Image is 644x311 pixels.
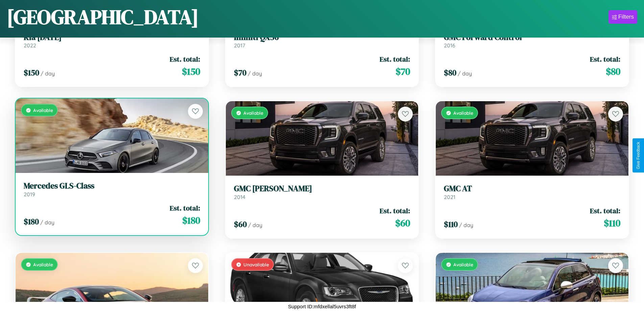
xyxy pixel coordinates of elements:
[24,67,39,78] span: $ 150
[606,65,620,78] span: $ 80
[24,216,39,227] span: $ 180
[234,42,245,49] span: 2017
[24,32,200,49] a: Kia [DATE]2022
[182,65,200,78] span: $ 150
[170,54,200,64] span: Est. total:
[41,70,55,77] span: / day
[234,32,410,42] h3: Infiniti QX56
[380,206,410,216] span: Est. total:
[458,70,472,77] span: / day
[396,65,410,78] span: $ 70
[590,206,620,216] span: Est. total:
[444,32,620,42] h3: GMC Forward Control
[444,184,620,200] a: GMC AT2021
[234,67,246,78] span: $ 70
[24,42,36,49] span: 2022
[234,219,247,230] span: $ 60
[444,32,620,49] a: GMC Forward Control2016
[444,67,456,78] span: $ 80
[453,110,473,116] span: Available
[234,194,245,200] span: 2014
[234,184,410,194] h3: GMC [PERSON_NAME]
[444,184,620,194] h3: GMC AT
[609,10,637,24] button: Filters
[7,3,199,31] h1: [GEOGRAPHIC_DATA]
[40,219,54,226] span: / day
[444,42,455,49] span: 2016
[234,184,410,200] a: GMC [PERSON_NAME]2014
[170,203,200,213] span: Est. total:
[395,216,410,230] span: $ 60
[636,142,641,169] div: Give Feedback
[604,216,620,230] span: $ 110
[182,214,200,227] span: $ 180
[248,70,262,77] span: / day
[33,107,53,113] span: Available
[243,110,263,116] span: Available
[618,14,634,20] div: Filters
[444,194,455,200] span: 2021
[243,262,269,267] span: Unavailable
[24,181,200,191] h3: Mercedes GLS-Class
[24,32,200,42] h3: Kia [DATE]
[288,302,356,311] p: Support ID: mfdxellal5uvrs3ft8f
[590,54,620,64] span: Est. total:
[24,191,35,198] span: 2019
[248,222,262,228] span: / day
[24,181,200,198] a: Mercedes GLS-Class2019
[459,222,473,228] span: / day
[453,262,473,267] span: Available
[33,262,53,267] span: Available
[234,32,410,49] a: Infiniti QX562017
[380,54,410,64] span: Est. total:
[444,219,458,230] span: $ 110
